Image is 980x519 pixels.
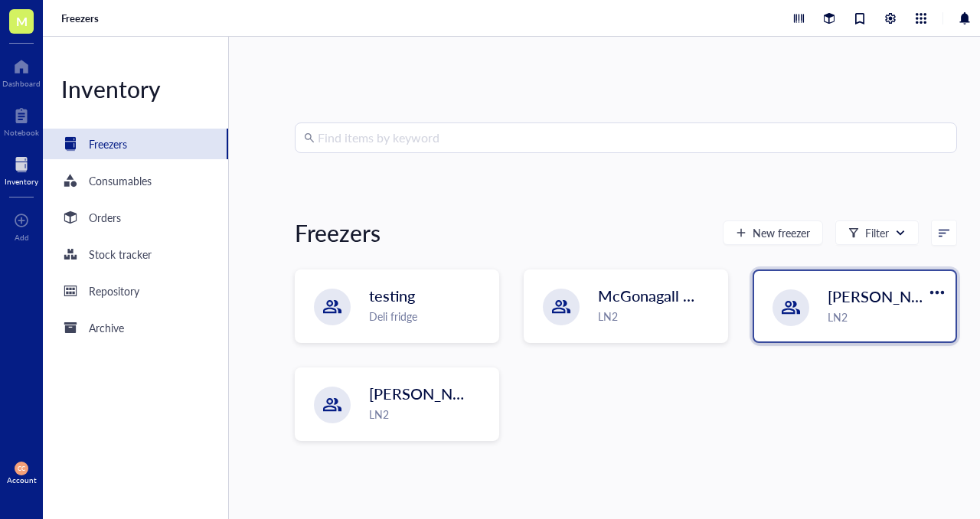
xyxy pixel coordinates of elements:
span: CC [18,465,26,472]
a: Dashboard [2,54,41,88]
a: Stock tracker [43,239,228,269]
a: Consumables [43,165,228,196]
div: Repository [89,282,139,299]
span: McGonagall @ [PERSON_NAME] [598,285,822,306]
div: Orders [89,209,121,226]
div: Consumables [89,172,152,189]
span: New freezer [753,227,810,239]
div: Deli fridge [369,308,489,325]
a: Notebook [4,103,39,137]
a: Repository [43,276,228,306]
div: Filter [865,224,889,241]
div: Freezers [295,217,381,248]
a: Inventory [5,152,38,186]
div: Inventory [5,177,38,186]
div: Freezers [89,135,127,152]
div: Stock tracker [89,246,152,263]
span: M [16,11,28,31]
div: LN2 [598,308,718,325]
div: LN2 [828,308,946,325]
a: Freezers [43,129,228,159]
div: Archive [89,319,124,336]
div: Notebook [4,128,39,137]
a: Orders [43,202,228,233]
div: LN2 [369,406,489,423]
button: New freezer [723,220,823,245]
div: Dashboard [2,79,41,88]
a: Archive [43,312,228,343]
div: Account [7,475,37,485]
span: testing [369,285,415,306]
a: Freezers [61,11,102,25]
div: Inventory [43,73,228,104]
span: [PERSON_NAME]-B [369,383,507,404]
span: [PERSON_NAME]-A [828,286,966,307]
div: Add [15,233,29,242]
